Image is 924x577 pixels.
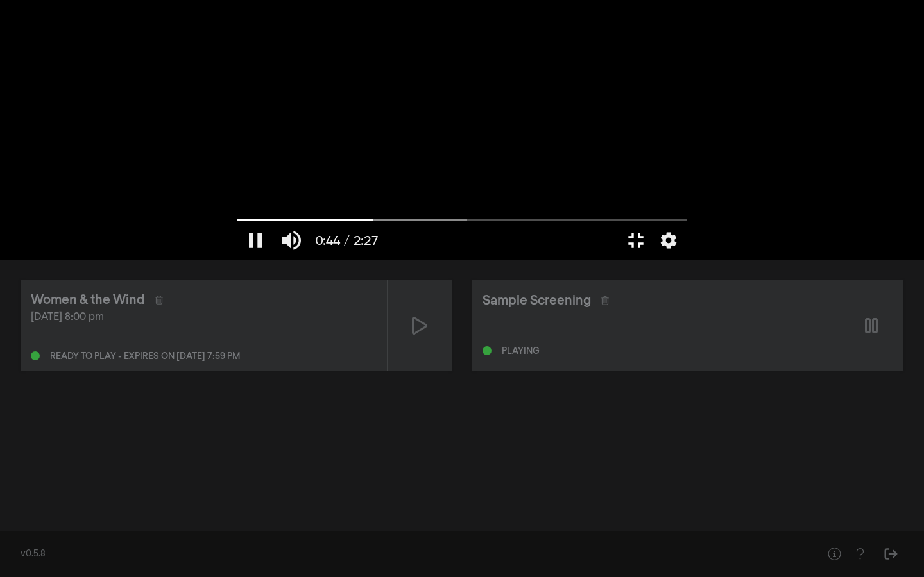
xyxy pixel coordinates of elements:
div: Playing [502,347,540,356]
div: Sample Screening [483,291,591,310]
button: Mute [273,221,309,260]
button: Sign Out [878,541,903,567]
button: Exit full screen [618,221,654,260]
div: [DATE] 8:00 pm [31,310,377,325]
button: Help [821,541,847,567]
button: Pause [237,221,273,260]
div: Women & the Wind [31,290,145,310]
div: Ready to play - expires on [DATE] 7:59 pm [50,352,240,361]
button: Help [847,541,873,567]
div: v0.5.8 [21,548,796,561]
button: More settings [654,221,683,260]
button: 0:44 / 2:27 [309,221,384,260]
